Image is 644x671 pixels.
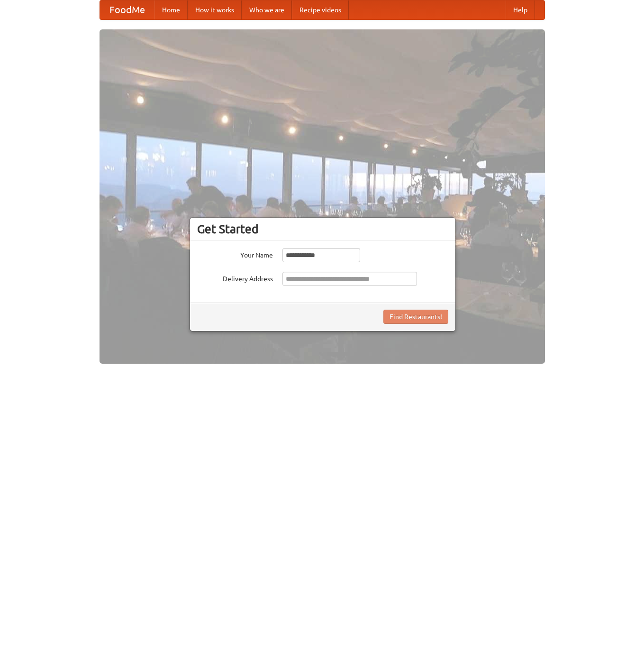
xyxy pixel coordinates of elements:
[100,0,154,19] a: FoodMe
[188,0,242,19] a: How it works
[383,310,448,324] button: Find Restaurants!
[197,248,273,260] label: Your Name
[506,0,535,19] a: Help
[242,0,292,19] a: Who we are
[292,0,349,19] a: Recipe videos
[154,0,188,19] a: Home
[197,272,273,284] label: Delivery Address
[197,222,448,236] h3: Get Started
